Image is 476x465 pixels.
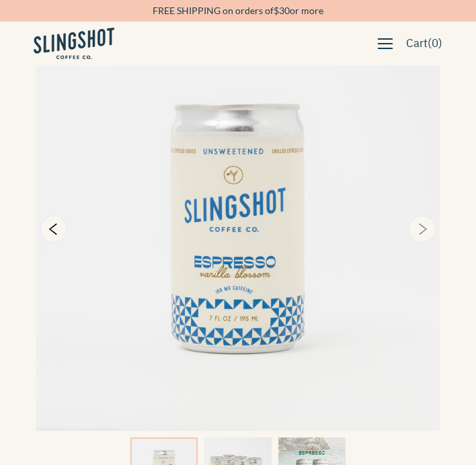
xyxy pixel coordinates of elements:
span: $ [274,5,279,16]
span: 30 [279,5,290,16]
span: ( [428,34,432,52]
button: Next [409,216,436,243]
a: Cart(0) [399,28,449,59]
span: ) [438,34,442,52]
button: Previous [40,216,67,243]
span: 0 [432,36,438,50]
img: Chilled Espresso - Vanilla Blossom Twelve Pack [34,28,442,431]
